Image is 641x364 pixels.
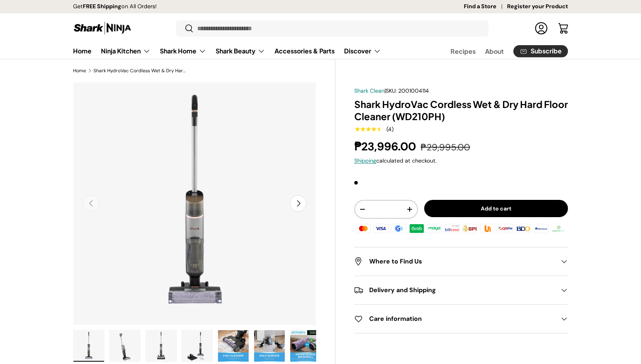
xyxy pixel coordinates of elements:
a: Recipes [451,44,476,59]
a: Home [73,68,86,73]
img: shark-hyrdrovac-wet-and-dry-hard-floor-clearner-full-view-sharkninja [73,330,104,362]
img: bpi [461,223,478,234]
a: Discover [344,43,381,59]
a: Ninja Kitchen [101,43,150,59]
img: visa [372,223,390,234]
img: metrobank [532,223,549,234]
a: Accessories & Parts [275,43,335,59]
img: Shark HydroVac Cordless Wet & Dry Hard Floor Cleaner (WD210PH) [290,330,321,362]
div: 4.5 out of 5.0 stars [354,126,382,133]
img: Shark HydroVac Cordless Wet & Dry Hard Floor Cleaner (WD210PH) [146,330,176,362]
img: maya [426,223,443,234]
span: SKU: [386,87,397,94]
a: About [485,44,504,59]
a: Subscribe [513,45,568,57]
p: Get on All Orders! [73,2,157,11]
summary: Where to Find Us [354,247,568,276]
button: Add to cart [424,200,568,218]
nav: Breadcrumbs [73,67,335,74]
a: Shark HydroVac Cordless Wet & Dry Hard Floor Cleaner (WD210PH) [93,68,188,73]
img: billease [443,223,461,234]
h2: Care information [354,314,555,324]
summary: Discover [339,43,386,59]
strong: ₱23,996.00 [354,139,418,154]
div: calculated at checkout. [354,157,568,165]
span: 2001004114 [398,87,429,94]
a: Shipping [354,157,376,164]
span: | [385,87,429,94]
img: landbank [550,223,568,234]
img: Shark HydroVac Cordless Wet & Dry Hard Floor Cleaner (WD210PH) [218,330,249,362]
summary: Delivery and Shipping [354,276,568,304]
img: master [355,223,372,234]
a: Home [73,43,92,59]
img: qrph [497,223,514,234]
strong: FREE Shipping [83,3,121,10]
img: Shark HydroVac Cordless Wet & Dry Hard Floor Cleaner (WD210PH) [182,330,212,362]
a: Find a Store [464,2,507,11]
img: grabpay [408,223,425,234]
div: (4) [386,126,394,132]
summary: Care information [354,305,568,333]
summary: Shark Beauty [211,43,270,59]
summary: Shark Home [155,43,211,59]
img: Shark Ninja Philippines [73,20,132,36]
nav: Secondary [432,43,568,59]
nav: Primary [73,43,381,59]
a: Shark Beauty [216,43,265,59]
h2: Delivery and Shipping [354,285,555,295]
img: bdo [515,223,532,234]
span: Subscribe [531,48,562,54]
img: Shark HydroVac Cordless Wet & Dry Hard Floor Cleaner (WD210PH) [254,330,285,362]
h1: Shark HydroVac Cordless Wet & Dry Hard Floor Cleaner (WD210PH) [354,98,568,123]
s: ₱29,995.00 [421,141,470,153]
span: ★★★★★ [354,125,382,133]
summary: Ninja Kitchen [96,43,155,59]
img: gcash [390,223,407,234]
img: Shark HydroVac Cordless Wet & Dry Hard Floor Cleaner (WD210PH) [110,330,140,362]
a: Register your Product [507,2,568,11]
a: Shark Clean [354,87,385,94]
img: ubp [479,223,496,234]
a: Shark Home [160,43,206,59]
h2: Where to Find Us [354,257,555,266]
